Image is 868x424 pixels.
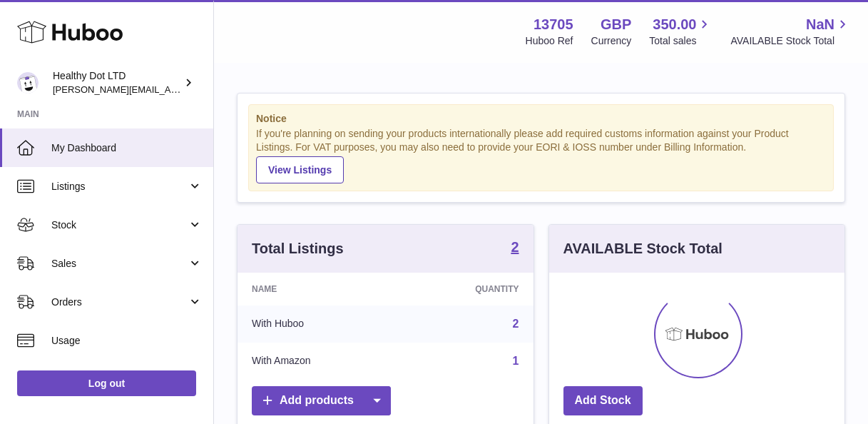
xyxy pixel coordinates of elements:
[591,34,632,48] div: Currency
[238,306,399,343] td: With Huboo
[730,15,851,48] a: NaN AVAILABLE Stock Total
[17,72,39,94] img: Dorothy@healthydot.com
[51,296,188,309] span: Orders
[51,257,188,271] span: Sales
[563,239,723,258] h3: AVAILABLE Stock Total
[511,240,519,257] a: 2
[252,239,344,258] h3: Total Listings
[526,34,573,48] div: Huboo Ref
[511,240,519,254] strong: 2
[653,15,696,34] span: 350.00
[238,343,399,380] td: With Amazon
[563,386,643,415] a: Add Stock
[649,15,713,48] a: 350.00 Total sales
[730,34,851,48] span: AVAILABLE Stock Total
[252,386,391,415] a: Add products
[51,334,203,348] span: Usage
[513,355,519,367] a: 1
[51,218,188,232] span: Stock
[601,15,631,34] strong: GBP
[399,273,533,306] th: Quantity
[53,84,286,95] span: [PERSON_NAME][EMAIL_ADDRESS][DOMAIN_NAME]
[51,141,203,155] span: My Dashboard
[51,180,188,193] span: Listings
[256,156,344,183] a: View Listings
[256,127,826,183] div: If you're planning on sending your products internationally please add required customs informati...
[53,69,181,96] div: Healthy Dot LTD
[256,112,826,126] strong: Notice
[238,273,399,306] th: Name
[806,15,834,34] span: NaN
[17,370,196,396] a: Log out
[649,34,713,48] span: Total sales
[533,15,573,34] strong: 13705
[513,318,519,330] a: 2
